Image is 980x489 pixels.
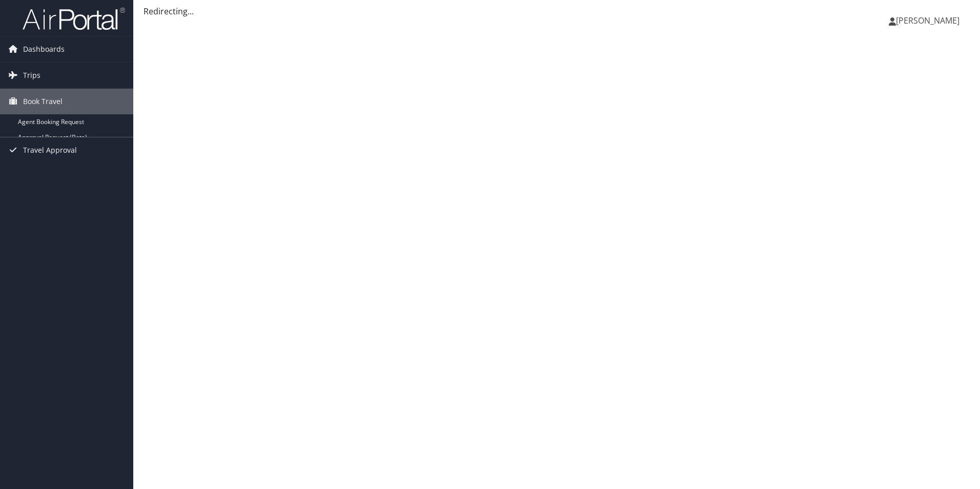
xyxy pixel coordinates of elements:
[23,7,125,31] img: airportal-logo.png
[23,36,65,62] span: Dashboards
[896,15,959,26] span: [PERSON_NAME]
[144,5,970,17] div: Redirecting...
[23,89,63,114] span: Book Travel
[23,137,77,163] span: Travel Approval
[889,5,970,36] a: [PERSON_NAME]
[23,63,40,88] span: Trips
